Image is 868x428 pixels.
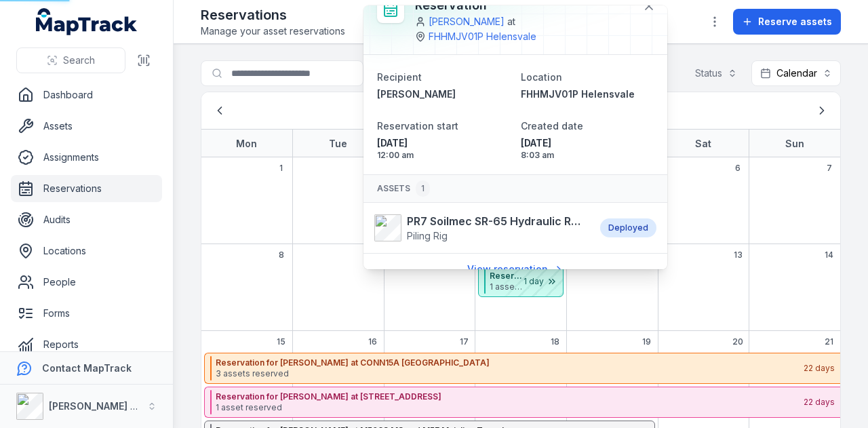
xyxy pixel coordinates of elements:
span: 21 [825,336,833,347]
span: Location [521,71,562,83]
button: Reserve assets [733,9,841,35]
span: 18 [551,336,559,347]
span: Assets [377,180,430,197]
span: 6 [735,163,741,174]
span: 16 [368,336,377,347]
strong: Reservation for [PERSON_NAME] at CONN15A [GEOGRAPHIC_DATA] [216,357,802,368]
span: 13 [734,250,743,260]
span: [DATE] [377,136,510,150]
strong: Contact MapTrack [42,362,132,374]
a: Dashboard [11,81,162,109]
span: 20 [732,336,743,347]
a: PR7 Soilmec SR-65 Hydraulic Rotary RigPiling Rig [374,213,587,243]
span: FHHMJV01P Helensvale [521,88,635,100]
a: Assets [11,113,162,140]
button: Previous [207,98,233,123]
span: 7 [827,163,832,174]
a: People [11,269,162,296]
button: Search [16,47,125,73]
span: 1 asset reserved [490,281,523,292]
span: Manage your asset reservations [201,24,345,38]
button: Calendar [751,60,841,86]
span: 8 [279,250,284,260]
button: Reservation for [PERSON_NAME] at [STREET_ADDRESS]1 asset reserved22 days [204,387,840,418]
div: 1 [416,180,430,197]
span: 14 [825,250,833,260]
a: Assignments [11,144,162,171]
span: 1 asset reserved [216,402,802,413]
span: Piling Rig [407,230,448,241]
a: View reservation [458,256,573,282]
time: 11/09/2025, 12:00:00 am [377,136,510,161]
span: 15 [277,336,285,347]
span: 12:00 am [377,150,510,161]
span: Search [63,54,95,67]
button: Reservation for [PERSON_NAME] at CONN15A [GEOGRAPHIC_DATA]3 assets reserved22 days [204,353,840,384]
strong: Sun [785,138,804,149]
strong: [PERSON_NAME] Group [49,400,160,412]
span: 1 [279,163,283,174]
strong: Reservation for [PERSON_NAME] at [STREET_ADDRESS] [216,391,802,402]
span: Recipient [377,71,422,83]
a: Reservations [11,175,162,202]
time: 10/09/2025, 8:03:09 am [521,136,654,161]
span: 19 [642,336,651,347]
a: Audits [11,206,162,233]
strong: Mon [236,138,257,149]
span: 3 assets reserved [216,368,802,379]
span: 8:03 am [521,150,654,161]
button: Reservation for [PERSON_NAME] at [GEOGRAPHIC_DATA]1 asset reserved1 day [478,266,564,297]
div: Deployed [600,218,656,237]
a: FHHMJV01P Helensvale [429,30,536,43]
strong: PR7 Soilmec SR-65 Hydraulic Rotary Rig [407,213,587,229]
a: FHHMJV01P Helensvale [521,87,654,101]
button: Next [809,98,835,123]
span: 17 [460,336,469,347]
a: Forms [11,300,162,327]
span: at [507,15,515,28]
a: [PERSON_NAME] [377,87,510,101]
strong: Tue [329,138,347,149]
a: MapTrack [36,8,138,35]
h2: Reservations [201,5,345,24]
strong: Sat [695,138,711,149]
button: Status [686,60,746,86]
span: [DATE] [521,136,654,150]
strong: Reservation for [PERSON_NAME] at [GEOGRAPHIC_DATA] [490,271,523,281]
a: [PERSON_NAME] [429,15,505,28]
span: Reservation start [377,120,458,132]
span: Reserve assets [758,15,832,28]
a: Locations [11,237,162,265]
span: Created date [521,120,583,132]
a: Reports [11,331,162,358]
